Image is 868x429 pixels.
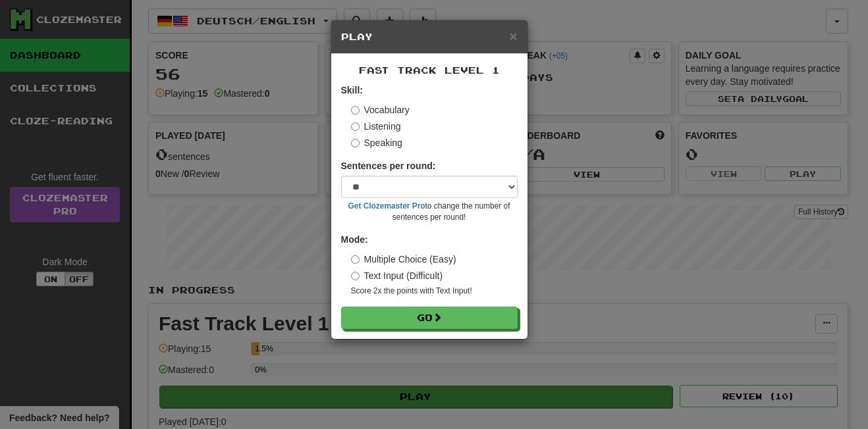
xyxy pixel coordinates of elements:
[341,159,436,172] label: Sentences per round:
[341,307,518,329] button: Go
[341,85,363,95] strong: Skill:
[341,234,368,245] strong: Mode:
[341,201,518,223] small: to change the number of sentences per round!
[359,64,500,76] span: Fast Track Level 1
[341,30,518,43] h5: Play
[351,272,360,280] input: Text Input (Difficult)
[351,106,360,114] input: Vocabulary
[509,28,517,43] span: ×
[351,120,401,133] label: Listening
[351,139,360,147] input: Speaking
[351,122,360,131] input: Listening
[351,269,443,282] label: Text Input (Difficult)
[351,253,456,266] label: Multiple Choice (Easy)
[351,286,518,297] small: Score 2x the points with Text Input !
[351,255,360,264] input: Multiple Choice (Easy)
[351,136,402,149] label: Speaking
[348,201,425,211] a: Get Clozemaster Pro
[351,103,410,116] label: Vocabulary
[509,29,517,43] button: Close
